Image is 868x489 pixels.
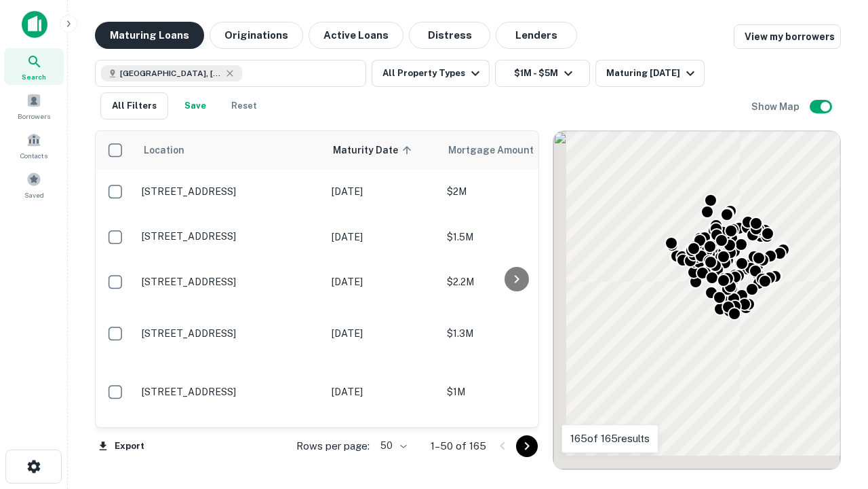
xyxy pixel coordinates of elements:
button: Lenders [496,22,577,49]
button: Maturing Loans [95,22,204,49]
p: [DATE] [332,184,433,199]
th: Maturity Date [325,131,440,169]
button: Reset [222,92,266,120]
p: [STREET_ADDRESS] [142,230,318,242]
img: capitalize-icon.png [22,11,47,38]
span: [GEOGRAPHIC_DATA], [GEOGRAPHIC_DATA], [GEOGRAPHIC_DATA] [120,67,222,79]
p: [DATE] [332,326,433,341]
p: $2.2M [447,274,583,289]
p: [DATE] [332,230,433,244]
th: Mortgage Amount [440,131,589,169]
span: Contacts [20,150,47,161]
p: 165 of 165 results [570,431,650,447]
span: Search [22,71,46,82]
p: [STREET_ADDRESS] [142,276,318,288]
p: [STREET_ADDRESS] [142,327,318,340]
h6: Show Map [751,99,802,114]
p: $1M [447,384,583,399]
iframe: Chat Widget [800,380,868,446]
p: $2M [447,184,583,199]
div: 0 0 [553,131,840,469]
p: $1.3M [447,326,583,341]
div: 50 [375,436,409,456]
button: Maturing [DATE] [595,60,705,87]
button: Distress [409,22,490,49]
a: Saved [4,166,64,203]
button: $1M - $5M [495,60,590,87]
button: Originations [210,22,303,49]
button: Save your search to get updates of matches that match your search criteria. [174,92,217,120]
a: View my borrowers [734,24,841,49]
p: [STREET_ADDRESS] [142,386,318,398]
th: Location [135,131,325,169]
p: 1–50 of 165 [431,438,486,454]
button: Go to next page [516,435,538,457]
span: Maturity Date [333,142,416,158]
button: All Property Types [372,60,490,87]
button: Active Loans [309,22,403,49]
p: [DATE] [332,384,433,399]
p: [DATE] [332,274,433,289]
a: Search [4,48,64,85]
button: All Filters [100,92,168,120]
span: Saved [24,189,44,200]
a: Contacts [4,127,64,164]
p: $1.5M [447,230,583,244]
button: Export [95,436,148,456]
span: Mortgage Amount [448,142,551,158]
span: Borrowers [18,111,50,122]
p: Rows per page: [296,438,370,454]
div: Maturing [DATE] [606,65,698,81]
p: [STREET_ADDRESS] [142,185,318,198]
button: [GEOGRAPHIC_DATA], [GEOGRAPHIC_DATA], [GEOGRAPHIC_DATA] [95,60,366,87]
span: Location [143,142,184,158]
a: Borrowers [4,88,64,124]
